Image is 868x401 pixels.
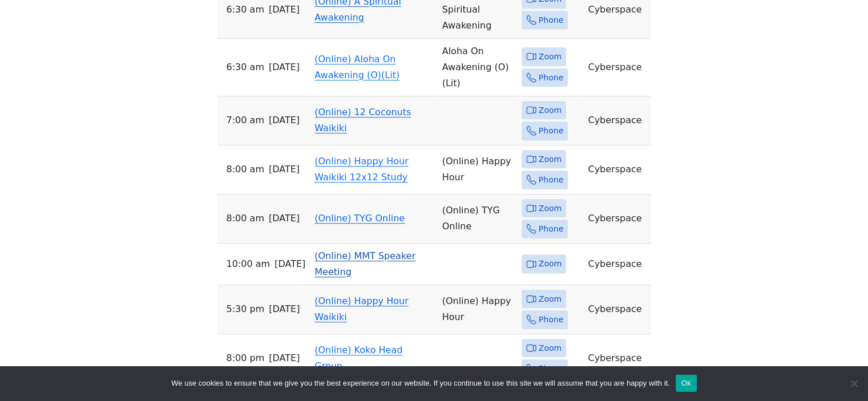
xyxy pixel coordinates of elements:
span: 7:00 AM [227,112,264,128]
td: Cyberspace [583,244,651,285]
span: [DATE] [269,112,300,128]
span: Phone [539,362,563,376]
a: (Online) Aloha On Awakening (O)(Lit) [314,54,399,80]
span: 5:30 PM [227,301,265,317]
span: 8:00 AM [227,210,264,226]
span: [DATE] [269,301,300,317]
span: [DATE] [269,2,300,18]
span: We use cookies to ensure that we give you the best experience on our website. If you continue to ... [171,378,669,389]
span: Phone [539,173,563,187]
td: Aloha On Awakening (O) (Lit) [438,39,517,96]
a: (Online) Happy Hour Waikiki [314,295,408,322]
span: Zoom [539,201,562,216]
td: Cyberspace [583,39,651,96]
button: Ok [676,375,697,392]
a: (Online) Happy Hour Waikiki 12x12 Study [314,156,408,183]
span: 10:00 AM [227,256,271,272]
span: [DATE] [269,350,300,366]
span: Phone [539,13,563,27]
td: Cyberspace [583,96,651,145]
a: (Online) 12 Coconuts Waikiki [314,107,411,133]
span: Zoom [539,152,562,167]
a: (Online) MMT Speaker Meeting [314,250,415,277]
span: 8:00 PM [227,350,265,366]
td: (Online) Happy Hour [438,285,517,334]
span: Zoom [539,103,562,118]
span: Zoom [539,257,562,271]
span: [DATE] [269,210,300,226]
span: [DATE] [269,161,300,177]
td: (Online) Happy Hour [438,145,517,195]
span: [DATE] [274,256,305,272]
td: Cyberspace [583,334,651,383]
a: (Online) TYG Online [314,213,405,224]
span: Zoom [539,50,562,64]
span: Zoom [539,341,562,355]
span: 6:30 AM [227,2,264,18]
span: Phone [539,313,563,327]
td: Cyberspace [583,195,651,244]
span: 6:30 AM [227,59,264,75]
span: [DATE] [269,59,300,75]
td: (Online) TYG Online [438,195,517,244]
span: Phone [539,124,563,138]
span: Phone [539,71,563,85]
td: Cyberspace [583,285,651,334]
td: Cyberspace [583,145,651,195]
a: (Online) Koko Head Group [314,345,402,371]
span: Phone [539,222,563,236]
span: No [848,378,859,389]
span: 8:00 AM [227,161,264,177]
span: Zoom [539,292,562,306]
